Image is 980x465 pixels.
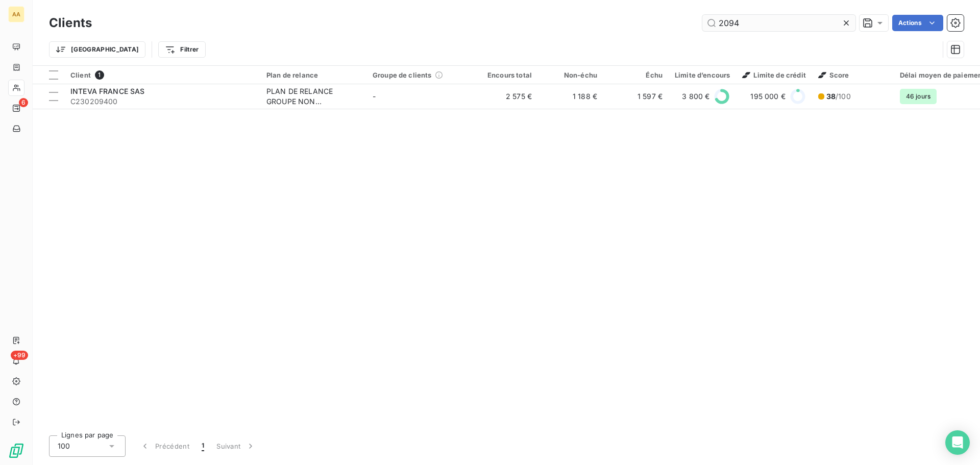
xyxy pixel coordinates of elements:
span: INTEVA FRANCE SAS [70,87,145,95]
span: 46 jours [900,89,937,104]
div: AA [8,6,24,22]
span: Client [70,71,91,79]
div: Non-échu [544,71,597,79]
span: 195 000 € [750,91,785,102]
button: Suivant [210,435,262,457]
span: 100 [58,441,70,451]
span: +99 [11,351,28,360]
span: 1 [202,441,204,451]
img: Logo LeanPay [8,443,24,459]
span: /100 [826,91,851,102]
div: Open Intercom Messenger [945,430,970,455]
td: 1 188 € [538,84,603,109]
button: Actions [892,15,943,31]
span: C230209400 [70,96,254,107]
h3: Clients [49,14,92,32]
button: Filtrer [158,41,205,58]
span: - [373,92,376,101]
div: Limite d’encours [675,71,730,79]
span: 38 [826,92,836,101]
div: Plan de relance [266,71,360,79]
button: Précédent [134,435,195,457]
button: [GEOGRAPHIC_DATA] [49,41,145,58]
td: 1 597 € [603,84,669,109]
span: 1 [95,70,104,80]
span: 3 800 € [682,91,709,102]
div: Encours total [479,71,532,79]
input: Rechercher [702,15,855,31]
div: PLAN DE RELANCE GROUPE NON AUTOMATIQUE [266,86,360,107]
span: 6 [19,98,28,107]
td: 2 575 € [473,84,538,109]
div: Échu [609,71,663,79]
span: Score [818,71,849,79]
span: Limite de crédit [742,71,805,79]
span: Groupe de clients [373,71,432,79]
button: 1 [195,435,210,457]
